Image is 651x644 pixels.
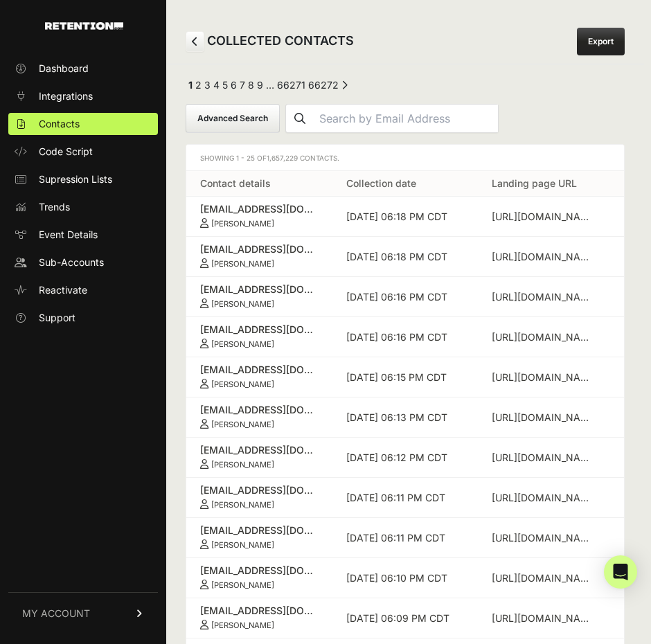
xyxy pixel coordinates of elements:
[346,177,416,189] a: Collection date
[211,500,274,510] small: [PERSON_NAME]
[200,604,319,618] div: [EMAIL_ADDRESS][DOMAIN_NAME]
[257,79,263,91] a: Page 9
[39,283,87,297] span: Reactivate
[22,607,90,620] span: MY ACCOUNT
[200,283,319,296] div: [EMAIL_ADDRESS][DOMAIN_NAME]
[492,250,596,264] div: https://jentezenfranklin.org/daily-devotions/water-your-seed-with-gods-word
[200,524,319,537] div: [EMAIL_ADDRESS][DOMAIN_NAME]
[39,62,89,75] span: Dashboard
[332,558,479,598] td: [DATE] 06:10 PM CDT
[211,540,274,550] small: [PERSON_NAME]
[200,283,319,309] a: [EMAIL_ADDRESS][DOMAIN_NAME] [PERSON_NAME]
[8,113,158,135] a: Contacts
[267,154,339,162] span: 1,657,229 Contacts.
[200,524,319,550] a: [EMAIL_ADDRESS][DOMAIN_NAME] [PERSON_NAME]
[211,460,274,469] small: [PERSON_NAME]
[200,154,339,162] span: Showing 1 - 25 of
[248,79,254,91] a: Page 8
[332,357,479,397] td: [DATE] 06:15 PM CDT
[8,196,158,218] a: Trends
[211,259,274,269] small: [PERSON_NAME]
[266,79,274,91] span: …
[492,411,596,424] div: https://jentezenfranklin.org/
[39,172,112,186] span: Supression Lists
[200,242,319,256] div: [EMAIL_ADDRESS][DOMAIN_NAME]
[332,317,479,357] td: [DATE] 06:16 PM CDT
[200,202,319,229] a: [EMAIL_ADDRESS][DOMAIN_NAME] [PERSON_NAME]
[200,443,319,469] a: [EMAIL_ADDRESS][DOMAIN_NAME] [PERSON_NAME]
[204,79,211,91] a: Page 3
[8,141,158,163] a: Code Script
[39,228,98,242] span: Event Details
[8,251,158,274] a: Sub-Accounts
[222,79,228,91] a: Page 5
[200,323,319,349] a: [EMAIL_ADDRESS][DOMAIN_NAME] [PERSON_NAME]
[39,256,104,269] span: Sub-Accounts
[200,177,271,189] a: Contact details
[200,242,319,269] a: [EMAIL_ADDRESS][DOMAIN_NAME] [PERSON_NAME]
[492,531,596,545] div: https://give.preborn.com/preborn/appeals?sc=44651GF&utm_source=facebook&utm_medium=paid&utm_campa...
[186,104,280,133] button: Advanced Search
[39,89,93,103] span: Integrations
[45,22,123,30] img: Retention.com
[8,168,158,190] a: Supression Lists
[200,564,319,590] a: [EMAIL_ADDRESS][DOMAIN_NAME] [PERSON_NAME]
[332,518,479,558] td: [DATE] 06:11 PM CDT
[240,79,245,91] a: Page 7
[200,564,319,578] div: [EMAIL_ADDRESS][DOMAIN_NAME]
[200,604,319,630] a: [EMAIL_ADDRESS][DOMAIN_NAME] [PERSON_NAME]
[186,31,354,52] h2: COLLECTED CONTACTS
[308,79,339,91] a: Page 66272
[492,370,596,384] div: https://jentezenfranklin.org/teaching/the-wind-of-the-holy-spirit
[39,117,80,131] span: Contacts
[492,491,596,505] div: https://jentezenfranklin.org/donation_landings/human-trafficking-resilience-center/?cid=humantraf...
[211,420,274,429] small: [PERSON_NAME]
[200,323,319,337] div: [EMAIL_ADDRESS][DOMAIN_NAME]
[492,330,596,344] div: https://jentezenfranklin.org/contact?f=Prayer/?cid=25103
[211,379,274,389] small: [PERSON_NAME]
[8,85,158,107] a: Integrations
[200,403,319,429] a: [EMAIL_ADDRESS][DOMAIN_NAME] [PERSON_NAME]
[332,237,479,277] td: [DATE] 06:18 PM CDT
[277,79,305,91] a: Page 66271
[186,78,348,96] div: Pagination
[200,483,319,497] div: [EMAIL_ADDRESS][DOMAIN_NAME]
[492,571,596,585] div: https://preborn.com/
[8,307,158,329] a: Support
[492,451,596,465] div: https://jentezenfranklin.org/products/israel-flag-pin/?cid=darknesstolightsocialad&fbclid=IwY2xja...
[492,177,577,189] a: Landing page URL
[211,580,274,590] small: [PERSON_NAME]
[200,202,319,216] div: [EMAIL_ADDRESS][DOMAIN_NAME]
[492,611,596,625] div: https://jentezenfranklin.org/products/israel-flag-pin/?cid=darknesstolightsocialad&fbclid=IwZXh0b...
[8,224,158,246] a: Event Details
[8,279,158,301] a: Reactivate
[577,28,625,55] a: Export
[213,79,220,91] a: Page 4
[332,397,479,438] td: [DATE] 06:13 PM CDT
[492,210,596,224] div: https://jentezenfranklin.org/minimum_donation_landings/llynbh-kit?cid=lovecurkitprogad&gad_source...
[39,200,70,214] span: Trends
[604,555,637,589] div: Open Intercom Messenger
[211,620,274,630] small: [PERSON_NAME]
[332,478,479,518] td: [DATE] 06:11 PM CDT
[314,105,498,132] input: Search by Email Address
[211,219,274,229] small: [PERSON_NAME]
[8,592,158,634] a: MY ACCOUNT
[200,363,319,389] a: [EMAIL_ADDRESS][DOMAIN_NAME] [PERSON_NAME]
[200,403,319,417] div: [EMAIL_ADDRESS][DOMAIN_NAME]
[332,438,479,478] td: [DATE] 06:12 PM CDT
[231,79,237,91] a: Page 6
[332,277,479,317] td: [DATE] 06:16 PM CDT
[211,339,274,349] small: [PERSON_NAME]
[200,483,319,510] a: [EMAIL_ADDRESS][DOMAIN_NAME] [PERSON_NAME]
[332,598,479,638] td: [DATE] 06:09 PM CDT
[195,79,202,91] a: Page 2
[492,290,596,304] div: https://jentezenfranklin.org/
[200,443,319,457] div: [EMAIL_ADDRESS][DOMAIN_NAME]
[200,363,319,377] div: [EMAIL_ADDRESS][DOMAIN_NAME]
[8,57,158,80] a: Dashboard
[332,197,479,237] td: [DATE] 06:18 PM CDT
[39,311,75,325] span: Support
[211,299,274,309] small: [PERSON_NAME]
[188,79,193,91] em: Page 1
